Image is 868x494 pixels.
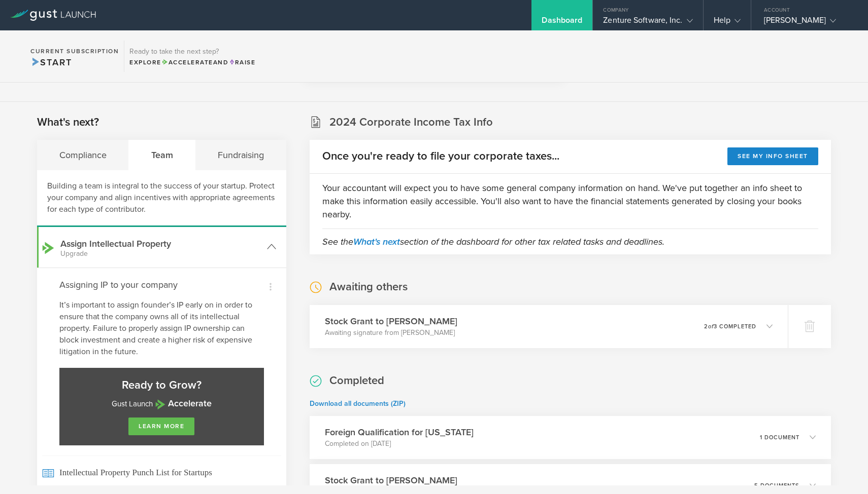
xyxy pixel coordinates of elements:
[817,445,868,494] iframe: Chat Widget
[30,48,119,54] h2: Current Subscription
[603,15,692,30] div: Zenture Software, Inc.
[329,373,384,388] h2: Completed
[325,315,457,328] h3: Stock Grant to [PERSON_NAME]
[70,378,254,393] h3: Ready to Grow?
[37,170,286,227] div: Building a team is integral to the success of your startup. Protect your company and align incent...
[310,399,406,408] a: Download all documents (ZIP)
[754,483,799,488] p: 5 documents
[727,147,818,165] button: See my info sheet
[704,324,756,329] p: 2 3 completed
[353,236,400,247] a: What's next
[325,439,474,449] p: Completed on [DATE]
[228,59,255,66] span: Raise
[37,455,286,489] a: Intellectual Property Punch List for Startups
[760,435,799,440] p: 1 document
[542,15,582,30] div: Dashboard
[128,417,194,435] a: learn more
[60,250,262,257] small: Upgrade
[59,299,264,358] p: It’s important to assign founder’s IP early on in order to ensure that the company owns all of it...
[325,426,474,439] h3: Foreign Qualification for [US_STATE]
[708,323,714,330] em: of
[329,280,408,294] h2: Awaiting others
[30,57,72,68] span: Start
[325,474,457,487] h3: Stock Grant to [PERSON_NAME]
[37,140,129,170] div: Compliance
[322,181,818,221] p: Your accountant will expect you to have some general company information on hand. We've put toget...
[129,48,255,55] h3: Ready to take the next step?
[168,398,212,409] strong: Accelerate
[37,115,99,130] h2: What's next?
[322,236,664,247] em: See the section of the dashboard for other tax related tasks and deadlines.
[161,59,229,66] span: and
[129,58,255,67] div: Explore
[322,149,559,164] h2: Once you're ready to file your corporate taxes...
[764,15,850,30] div: [PERSON_NAME]
[161,59,213,66] span: Accelerate
[129,140,195,170] div: Team
[195,140,286,170] div: Fundraising
[42,455,281,489] span: Intellectual Property Punch List for Startups
[59,278,264,291] h4: Assigning IP to your company
[124,41,260,72] div: Ready to take the next step?ExploreAccelerateandRaise
[70,398,254,410] p: Gust Launch
[329,115,493,130] h2: 2024 Corporate Income Tax Info
[60,237,262,257] h3: Assign Intellectual Property
[325,328,457,338] p: Awaiting signature from [PERSON_NAME]
[714,15,741,30] div: Help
